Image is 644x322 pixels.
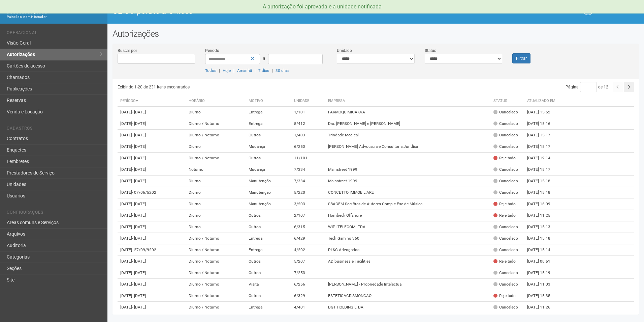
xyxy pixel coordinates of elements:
[118,107,186,118] td: [DATE]
[258,68,269,73] a: 7 dias
[255,68,256,73] span: |
[132,282,146,287] span: - [DATE]
[246,256,292,267] td: Outros
[524,96,561,107] th: Atualizado em
[118,267,186,279] td: [DATE]
[132,259,146,264] span: - [DATE]
[186,221,246,233] td: Diurno
[291,164,325,176] td: 7/334
[291,279,325,290] td: 6/256
[524,187,561,198] td: [DATE] 15:18
[186,233,246,244] td: Diurno / Noturno
[325,244,490,256] td: PL&C Advogados
[325,302,490,313] td: DGT HOLDING LTDA
[132,190,156,195] span: - 07/06/5202
[524,233,561,244] td: [DATE] 15:18
[325,96,490,107] th: Empresa
[186,130,246,141] td: Diurno / Noturno
[132,224,146,229] span: - [DATE]
[118,221,186,233] td: [DATE]
[524,279,561,290] td: [DATE] 11:03
[291,118,325,130] td: 5/412
[524,176,561,187] td: [DATE] 15:18
[291,290,325,302] td: 6/329
[246,187,292,198] td: Manutenção
[524,290,561,302] td: [DATE] 15:35
[132,110,146,114] span: - [DATE]
[291,244,325,256] td: 4/202
[132,144,146,149] span: - [DATE]
[132,293,146,298] span: - [DATE]
[524,153,561,164] td: [DATE] 12:14
[493,144,518,150] div: Cancelado
[118,48,137,54] label: Buscar por
[118,153,186,164] td: [DATE]
[291,176,325,187] td: 7/334
[118,279,186,290] td: [DATE]
[291,187,325,198] td: 5/220
[291,256,325,267] td: 5/207
[493,247,518,253] div: Cancelado
[493,224,518,230] div: Cancelado
[118,290,186,302] td: [DATE]
[118,302,186,313] td: [DATE]
[325,210,490,221] td: Hornbeck Offshore
[493,236,518,241] div: Cancelado
[276,68,289,73] a: 30 dias
[186,290,246,302] td: Diurno / Noturno
[118,118,186,130] td: [DATE]
[186,164,246,176] td: Noturno
[246,130,292,141] td: Outros
[291,267,325,279] td: 7/253
[493,132,518,138] div: Cancelado
[246,198,292,210] td: Manutenção
[291,130,325,141] td: 1/403
[524,141,561,153] td: [DATE] 15:17
[524,244,561,256] td: [DATE] 15:14
[186,187,246,198] td: Diurno
[493,121,518,127] div: Cancelado
[524,107,561,118] td: [DATE] 15:52
[7,14,102,20] div: Painel do Administrador
[325,198,490,210] td: SBACEM Soc Bras de Autores Comp e Esc de Música
[132,179,146,183] span: - [DATE]
[524,302,561,313] td: [DATE] 11:26
[524,198,561,210] td: [DATE] 16:09
[132,270,146,275] span: - [DATE]
[337,48,352,54] label: Unidade
[425,48,436,54] label: Status
[325,187,490,198] td: CONCETTO IMMOBILIARE
[132,202,146,206] span: - [DATE]
[291,302,325,313] td: 4/401
[118,233,186,244] td: [DATE]
[325,118,490,130] td: Dra. [PERSON_NAME] e [PERSON_NAME]
[291,233,325,244] td: 6/429
[112,7,371,16] h1: O2 Corporate & Offices
[246,244,292,256] td: Entrega
[233,68,234,73] span: |
[246,164,292,176] td: Mudança
[118,198,186,210] td: [DATE]
[132,236,146,241] span: - [DATE]
[493,155,516,161] div: Rejeitado
[524,210,561,221] td: [DATE] 11:25
[291,221,325,233] td: 6/315
[524,130,561,141] td: [DATE] 15:17
[246,290,292,302] td: Outros
[524,256,561,267] td: [DATE] 08:51
[186,118,246,130] td: Diurno / Noturno
[237,68,252,73] a: Amanhã
[246,96,292,107] th: Motivo
[132,247,156,252] span: - 27/09/9202
[118,164,186,176] td: [DATE]
[7,126,102,133] li: Cadastros
[493,293,516,299] div: Rejeitado
[246,107,292,118] td: Entrega
[132,121,146,126] span: - [DATE]
[219,68,220,73] span: |
[291,107,325,118] td: 1/101
[325,279,490,290] td: [PERSON_NAME] - Propriedade Intelectual
[205,68,216,73] a: Todos
[132,133,146,137] span: - [DATE]
[112,29,639,39] h2: Autorizações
